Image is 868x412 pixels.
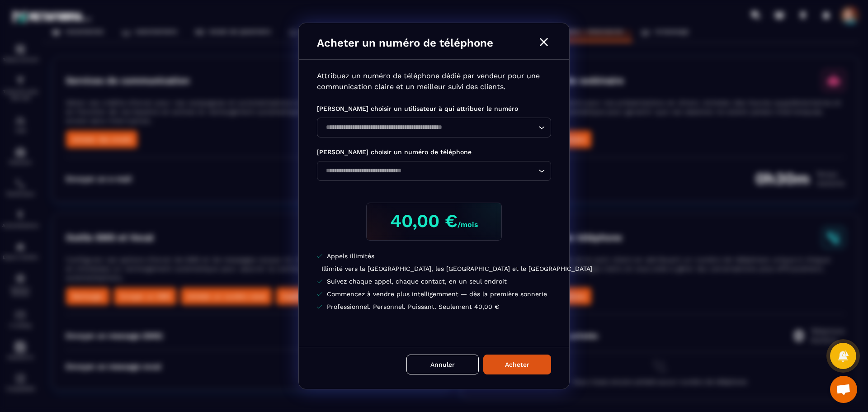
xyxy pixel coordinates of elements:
[317,71,551,92] p: Attribuez un numéro de téléphone dédié par vendeur pour une communication claire et un meilleur s...
[317,161,551,181] div: Search for option
[458,220,478,229] span: /mois
[317,103,551,114] p: [PERSON_NAME] choisir un utilisateur à qui attribuer le numéro
[317,251,551,260] li: Appels illimités
[317,302,551,311] li: Professionnel. Personnel. Puissant. Seulement 40,00 €
[317,147,551,157] p: [PERSON_NAME] choisir un numéro de téléphone
[317,264,551,273] li: Illimité vers la [GEOGRAPHIC_DATA], les [GEOGRAPHIC_DATA] et le [GEOGRAPHIC_DATA]
[317,37,493,49] p: Acheter un numéro de téléphone
[406,355,479,374] button: Annuler
[483,355,551,374] button: Acheter
[317,118,551,137] div: Search for option
[323,166,536,176] input: Search for option
[830,376,857,403] div: Ouvrir le chat
[323,123,536,133] input: Search for option
[317,289,551,298] li: Commencez à vendre plus intelligemment — dès la première sonnerie
[317,277,551,286] li: Suivez chaque appel, chaque contact, en un seul endroit
[374,210,494,232] h3: 40,00 €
